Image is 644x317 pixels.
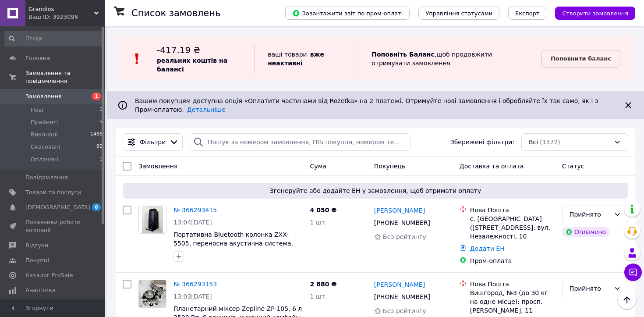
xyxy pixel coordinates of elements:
[383,233,426,240] span: Без рейтингу
[624,264,642,281] button: Чат з покупцем
[135,97,598,113] span: Вашим покупцям доступна опція «Оплатити частинами від Rozetka» на 2 платежі. Отримуйте нові замов...
[372,217,432,229] div: [PHONE_NUMBER]
[570,284,610,293] div: Прийнято
[508,7,547,20] button: Експорт
[173,231,299,264] a: Портативна Bluetooth колонка ZXX-5505, переносна акустична система, переносна колонка, блютуз кол...
[173,207,217,214] a: № 366293415
[25,218,81,234] span: Показники роботи компанії
[383,307,426,314] span: Без рейтингу
[173,219,212,226] span: 13:04[DATE]
[25,286,56,294] span: Аналітика
[140,138,166,146] span: Фільтри
[28,13,105,21] div: Ваш ID: 3923096
[470,280,555,289] div: Нова Пошта
[529,138,538,146] span: Всі
[31,118,58,126] span: Прийняті
[138,280,166,308] a: Фото товару
[25,93,62,100] span: Замовлення
[470,245,505,252] a: Додати ЕН
[25,189,81,196] span: Товари та послуги
[555,7,635,20] button: Створити замовлення
[99,118,103,126] span: 5
[310,281,337,288] span: 2 880 ₴
[25,203,90,211] span: [DEMOGRAPHIC_DATA]
[374,280,425,289] a: [PERSON_NAME]
[470,214,555,241] div: с. [GEOGRAPHIC_DATA] ([STREET_ADDRESS]: вул. Незалежності, 10
[31,131,58,139] span: Виконані
[126,186,625,195] span: Згенеруйте або додайте ЕН у замовлення, щоб отримати оплату
[562,227,609,237] div: Оплачено
[138,163,177,170] span: Замовлення
[142,206,163,233] img: Фото товару
[4,31,103,46] input: Пошук
[562,163,584,170] span: Статус
[25,242,48,249] span: Відгуки
[99,156,103,164] span: 1
[173,293,212,300] span: 13:03[DATE]
[31,143,60,151] span: Скасовані
[374,163,405,170] span: Покупець
[470,289,555,315] div: Вишгород, №3 (до 30 кг на одне місце): просп. [PERSON_NAME], 11
[96,143,103,151] span: 99
[25,54,50,62] span: Головна
[157,45,200,55] span: -417.19 ₴
[310,163,326,170] span: Cума
[460,163,524,170] span: Доставка та оплата
[28,5,94,13] span: Grandios
[131,52,144,65] img: :exclamation:
[450,138,514,146] span: Збережені фільтри:
[470,256,555,265] div: Пром-оплата
[515,10,540,17] span: Експорт
[540,139,560,146] span: (1572)
[618,291,636,309] button: Наверх
[131,8,220,18] h1: Список замовлень
[372,51,435,58] b: Поповніть Баланс
[187,106,226,113] a: Детальніше
[99,106,103,114] span: 1
[92,93,101,100] span: 1
[254,44,358,74] div: ваші товари
[541,50,620,68] a: Поповнити баланс
[570,210,610,219] div: Прийнято
[292,9,403,17] span: Завантажити звіт по пром-оплаті
[372,291,432,303] div: [PHONE_NUMBER]
[138,206,166,234] a: Фото товару
[551,55,611,62] b: Поповнити баланс
[157,57,227,73] b: реальних коштів на балансі
[374,206,425,215] a: [PERSON_NAME]
[25,256,49,264] span: Покупці
[310,207,337,214] span: 4 050 ₴
[425,10,492,17] span: Управління статусами
[25,174,68,182] span: Повідомлення
[358,44,541,74] div: , щоб продовжити отримувати замовлення
[92,203,101,211] span: 6
[173,281,217,288] a: № 366293153
[31,156,58,164] span: Оплачені
[31,106,43,114] span: Нові
[285,7,410,20] button: Завантажити звіт по пром-оплаті
[310,219,327,226] span: 1 шт.
[418,7,499,20] button: Управління статусами
[25,69,105,85] span: Замовлення та повідомлення
[470,206,555,214] div: Нова Пошта
[90,131,103,139] span: 1466
[546,9,635,16] a: Створити замовлення
[310,293,327,300] span: 1 шт.
[25,271,73,279] span: Каталог ProSale
[190,133,410,151] input: Пошук за номером замовлення, ПІБ покупця, номером телефону, Email, номером накладної
[562,10,628,17] span: Створити замовлення
[139,280,166,307] img: Фото товару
